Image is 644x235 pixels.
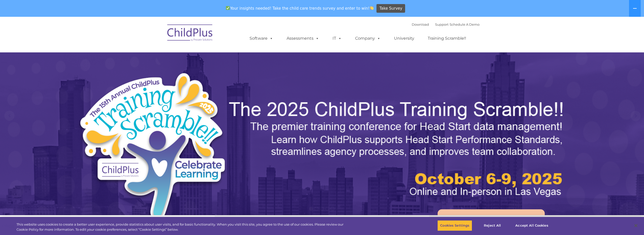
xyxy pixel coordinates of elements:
button: Reject All [476,220,508,231]
span: Phone number [71,54,92,58]
a: Assessments [282,33,324,43]
img: 👏 [370,6,374,10]
span: Take Survey [379,4,402,13]
a: Take Survey [376,4,405,13]
a: University [389,33,419,43]
img: ✅ [226,6,230,10]
button: Cookies Settings [437,220,472,231]
a: Support [435,22,449,26]
a: IT [327,33,347,43]
a: Schedule A Demo [450,22,480,26]
span: Last name [71,34,86,37]
font: | [412,22,480,26]
img: ChildPlus by Procare Solutions [165,21,216,46]
button: Close [630,220,641,231]
a: Download [412,22,429,26]
a: Training Scramble!! [423,33,471,43]
div: This website uses cookies to create a better user experience, provide statistics about user visit... [16,222,354,232]
a: Company [350,33,386,43]
span: Your insights needed! Take the child care trends survey and enter to win! [224,3,376,13]
button: Accept All Cookies [513,220,551,231]
a: Software [244,33,278,43]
